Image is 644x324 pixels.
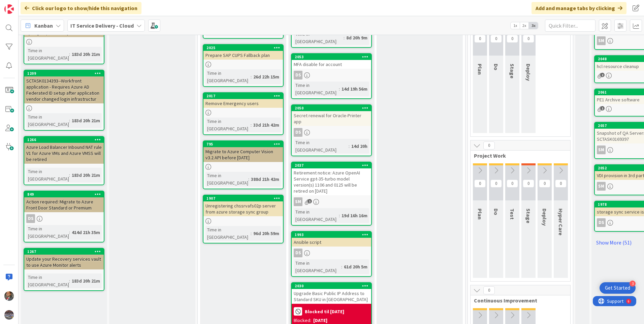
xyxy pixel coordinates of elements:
[477,64,483,75] span: Plan
[292,105,371,111] div: 2050
[292,54,371,69] div: 2053MFA disable for account
[69,171,70,179] span: :
[24,249,104,255] div: 1267
[14,1,31,9] span: Support
[69,51,70,58] span: :
[597,36,606,45] div: SM
[24,214,104,223] div: DS
[294,71,302,79] div: DS
[292,283,371,289] div: 2030
[24,70,104,76] div: 1209
[292,105,371,126] div: 2050Secret renewal for Oracle-Printer app
[523,35,534,43] span: 0
[292,168,371,195] div: Retirement notice: Azure OpenAI Service gpt-35-turbo model version(s) 1106 and 0125 will be retir...
[206,142,283,147] div: 795
[292,111,371,126] div: Secret renewal for Oracle-Printer app
[203,141,283,162] div: 795Migrate to Azure Computer Vision v3.2 API before [DATE]
[313,317,327,324] div: [DATE]
[339,85,340,93] span: :
[206,94,283,98] div: 2017
[292,60,371,69] div: MFA disable for account
[294,128,302,137] div: DS
[597,145,606,154] div: SM
[292,162,371,168] div: 2037
[600,282,636,294] div: Open Get Started checklist, remaining modules: 3
[203,195,283,201] div: 1907
[605,285,630,291] div: Get Started
[70,229,102,236] div: 414d 21h 35m
[295,106,371,110] div: 2050
[295,163,371,168] div: 2037
[294,317,311,324] div: Blocked:
[539,180,550,188] span: 0
[474,297,562,304] span: Continuous Improvement
[292,289,371,304] div: Upgrade Basic Public IP Address to Standard SKU in [GEOGRAPHIC_DATA]
[345,34,369,41] div: 8d 20h 9m
[252,230,281,237] div: 96d 20h 59m
[70,117,102,124] div: 183d 20h 21m
[545,20,595,32] input: Quick Filter...
[294,139,349,154] div: Time in [GEOGRAPHIC_DATA]
[597,182,606,191] div: SM
[340,212,369,219] div: 19d 16h 16m
[34,22,53,30] span: Kanban
[251,121,252,129] span: :
[292,162,371,195] div: 2037Retirement notice: Azure OpenAI Service gpt-35-turbo model version(s) 1106 and 0125 will be r...
[206,45,283,50] div: 2025
[24,76,104,103] div: SCTASK0134393--Workfront application - Requires Azure AD Federated ID setup after application ven...
[251,230,252,237] span: :
[525,64,532,81] span: Deploy
[70,277,102,285] div: 183d 20h 21m
[490,180,502,188] span: 0
[532,2,626,14] div: Add and manage tabs by clicking
[203,45,283,51] div: 2025
[294,30,344,45] div: Time in [GEOGRAPHIC_DATA]
[507,35,518,43] span: 0
[26,47,69,62] div: Time in [GEOGRAPHIC_DATA]
[205,69,251,84] div: Time in [GEOGRAPHIC_DATA]
[493,64,500,70] span: Do
[27,192,104,197] div: 849
[292,238,371,247] div: Ansible script
[70,171,102,179] div: 183d 20h 21m
[294,82,339,96] div: Time in [GEOGRAPHIC_DATA]
[4,4,14,14] img: Visit kanbanzone.com
[26,273,69,288] div: Time in [GEOGRAPHIC_DATA]
[292,249,371,257] div: DS
[203,141,283,147] div: 795
[252,73,281,80] div: 26d 22h 15m
[541,208,548,226] span: Deploy
[69,277,70,285] span: :
[292,54,371,60] div: 2053
[511,22,520,29] span: 1x
[292,232,371,247] div: 1993Ansible script
[630,281,636,287] div: 3
[344,34,345,41] span: :
[523,180,534,188] span: 0
[24,191,104,197] div: 849
[349,142,350,150] span: :
[339,212,340,219] span: :
[4,291,14,301] img: DP
[509,208,516,220] span: Test
[248,175,249,183] span: :
[251,73,252,80] span: :
[308,199,312,203] span: 1
[292,71,371,79] div: DS
[27,71,104,76] div: 1209
[292,283,371,304] div: 2030Upgrade Basic Public IP Address to Standard SKU in [GEOGRAPHIC_DATA]
[483,286,495,294] span: 0
[474,152,562,159] span: Project Work
[203,93,283,99] div: 2017
[305,309,344,314] b: Blocked til [DATE]
[340,85,369,93] div: 14d 19h 56m
[474,35,486,43] span: 0
[206,196,283,201] div: 1907
[26,225,69,240] div: Time in [GEOGRAPHIC_DATA]
[490,35,502,43] span: 0
[597,218,606,227] div: DS
[292,128,371,137] div: DS
[203,201,283,216] div: Unregistering chssrvafs02p server from azure storage sync group
[21,2,141,14] div: Click our logo to show/hide this navigation
[35,3,37,8] div: 6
